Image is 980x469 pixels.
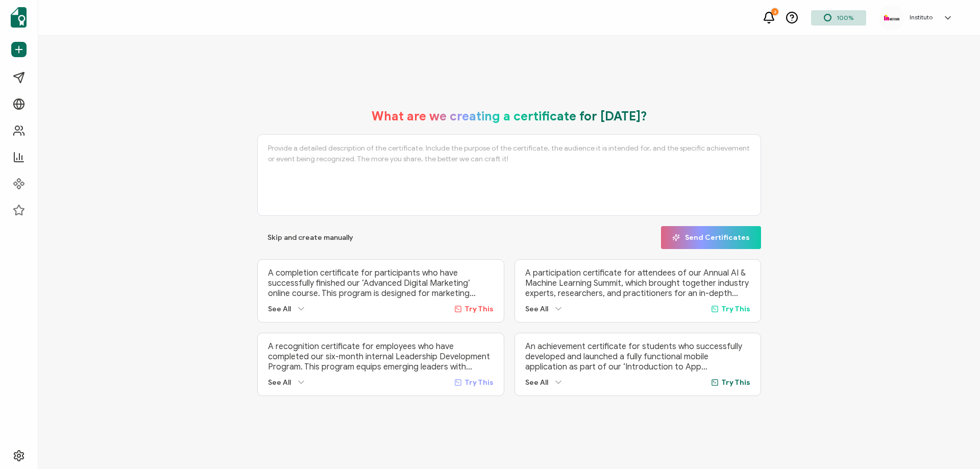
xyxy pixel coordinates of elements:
[372,109,647,124] h1: What are we creating a certificate for [DATE]?
[721,378,750,387] span: Try This
[672,234,750,241] span: Send Certificates
[771,8,778,15] div: 2
[837,14,853,21] span: 100%
[525,341,751,372] p: An achievement certificate for students who successfully developed and launched a fully functiona...
[661,226,761,249] button: Send Certificates
[268,305,291,313] span: See All
[268,378,291,387] span: See All
[257,226,363,249] button: Skip and create manually
[464,305,494,313] span: Try This
[525,268,751,299] p: A participation certificate for attendees of our Annual AI & Machine Learning Summit, which broug...
[525,378,548,387] span: See All
[910,14,933,21] h5: Instituto
[464,378,494,387] span: Try This
[11,7,27,28] img: sertifier-logomark-colored.svg
[525,305,548,313] span: See All
[268,341,494,372] p: A recognition certificate for employees who have completed our six-month internal Leadership Deve...
[884,15,899,20] img: e37aaadd-ad16-4fd0-a247-b84ae4a50c61.png
[721,305,750,313] span: Try This
[268,268,494,299] p: A completion certificate for participants who have successfully finished our ‘Advanced Digital Ma...
[267,234,353,241] span: Skip and create manually
[929,420,980,469] iframe: Chat Widget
